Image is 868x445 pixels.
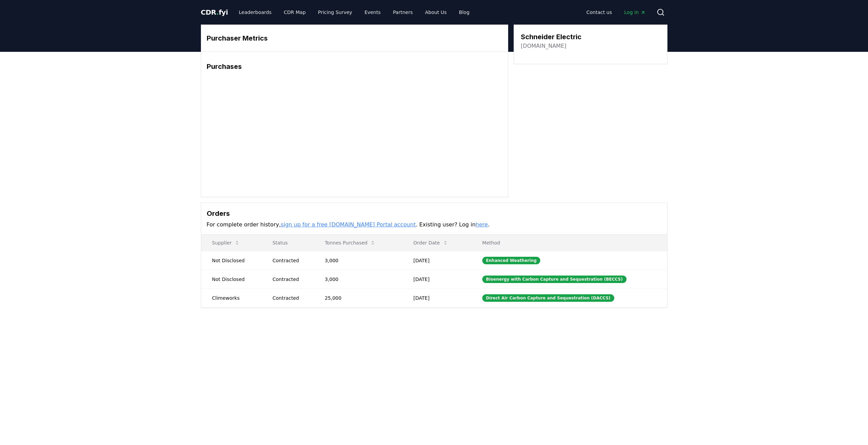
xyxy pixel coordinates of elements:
td: 3,000 [314,251,402,270]
p: Method [477,239,662,246]
span: . [216,8,219,16]
div: Contracted [273,295,308,301]
span: CDR fyi [201,8,228,16]
h3: Purchases [207,61,502,72]
a: sign up for a free [DOMAIN_NAME] Portal account [281,221,416,228]
td: [DATE] [402,288,471,307]
p: For complete order history, . Existing user? Log in . [207,221,662,229]
a: Leaderboards [233,6,277,18]
h3: Purchaser Metrics [207,33,502,43]
button: Order Date [408,236,454,250]
button: Tonnes Purchased [319,236,381,250]
h3: Orders [207,208,662,219]
div: Contracted [273,257,308,264]
a: Pricing Survey [312,6,357,18]
td: Climeworks [201,288,262,307]
td: 25,000 [314,288,402,307]
a: CDR Map [278,6,311,18]
a: Blog [454,6,475,18]
div: Contracted [273,276,308,283]
a: CDR.fyi [201,8,228,17]
a: Partners [387,6,418,18]
td: 3,000 [314,270,402,288]
a: [DOMAIN_NAME] [521,42,567,50]
div: Direct Air Carbon Capture and Sequestration (DACCS) [482,294,614,302]
div: Bioenergy with Carbon Capture and Sequestration (BECCS) [482,276,627,283]
a: About Us [420,6,452,18]
span: Log in [624,9,645,16]
td: [DATE] [402,270,471,288]
a: Events [359,6,386,18]
a: Contact us [581,6,617,18]
a: Log in [619,6,651,18]
button: Supplier [207,236,246,250]
div: Enhanced Weathering [482,257,541,264]
td: Not Disclosed [201,251,262,270]
nav: Main [581,6,651,18]
p: Status [267,239,308,246]
td: Not Disclosed [201,270,262,288]
h3: Schneider Electric [521,32,582,42]
a: here [475,221,488,228]
nav: Main [233,6,475,18]
td: [DATE] [402,251,471,270]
